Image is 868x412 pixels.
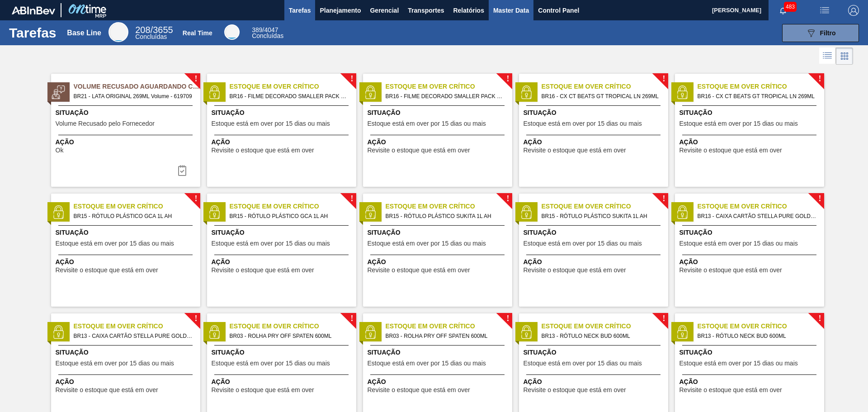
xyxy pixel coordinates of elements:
span: Ação [679,137,822,147]
span: ! [818,195,821,202]
span: Ação [679,377,822,387]
span: Revisite o estoque que está em over [56,267,158,274]
span: Revisite o estoque que está em over [524,147,626,154]
span: Situação [368,348,510,357]
span: Estoque está em over por 15 dias ou mais [524,120,642,127]
span: Ação [524,137,666,147]
span: Ação [56,257,198,267]
span: Revisite o estoque que está em over [679,387,782,393]
img: icon-task-complete [177,165,188,176]
span: Estoque está em over por 15 dias ou mais [368,240,486,247]
img: Logout [848,5,859,16]
span: Estoque em Over Crítico [230,202,356,211]
img: status [675,325,689,339]
span: Estoque está em over por 15 dias ou mais [524,360,642,367]
img: status [519,205,533,219]
img: status [208,85,221,99]
span: Volume Recusado pelo Fornecedor [56,120,155,127]
span: Estoque em Over Crítico [230,82,356,91]
div: Base Line [67,29,101,37]
span: ! [506,315,509,322]
div: Real Time [252,27,283,39]
button: icon-task-complete [171,161,193,180]
span: Situação [212,348,354,357]
span: Revisite o estoque que está em over [56,387,158,393]
span: ! [662,315,665,322]
img: status [675,85,689,99]
span: Estoque em Over Crítico [74,202,200,211]
span: Transportes [408,5,444,16]
span: ! [662,76,665,82]
span: 483 [784,2,797,12]
span: BR15 - RÓTULO PLÁSTICO SUKITA 1L AH [542,211,661,221]
img: status [208,325,221,339]
span: BR03 - ROLHA PRY OFF SPATEN 600ML [386,331,505,341]
span: ! [194,315,197,322]
span: Situação [679,228,822,237]
span: Revisite o estoque que está em over [679,267,782,274]
span: Situação [524,228,666,237]
span: Situação [679,108,822,118]
span: Estoque está em over por 15 dias ou mais [368,360,486,367]
span: ! [350,76,353,82]
span: Estoque está em over por 15 dias ou mais [56,360,174,367]
span: Estoque está em over por 15 dias ou mais [524,240,642,247]
div: Real Time [183,29,212,37]
div: Real Time [224,24,240,40]
span: Ação [368,257,510,267]
span: Estoque está em over por 15 dias ou mais [679,120,798,127]
span: Ok [56,147,64,154]
span: Volume Recusado Aguardando Ciência [74,82,200,91]
span: Ação [524,377,666,387]
img: status [363,325,377,339]
span: Revisite o estoque que está em over [212,147,314,154]
span: Situação [56,228,198,237]
span: Estoque está em over por 15 dias ou mais [679,240,798,247]
div: Completar tarefa: 29956766 [171,161,193,180]
span: ! [194,76,197,82]
span: Relatórios [453,5,484,16]
span: Ação [56,137,198,147]
span: Planejamento [320,5,361,16]
span: Ação [524,257,666,267]
span: ! [506,195,509,202]
span: Ação [212,377,354,387]
span: Control Panel [538,5,579,16]
span: Revisite o estoque que está em over [524,267,626,274]
span: ! [194,195,197,202]
span: Ação [368,377,510,387]
span: ! [506,76,509,82]
span: Revisite o estoque que está em over [368,387,470,393]
span: Estoque em Over Crítico [386,322,512,331]
span: Estoque está em over por 15 dias ou mais [212,360,330,367]
span: Filtro [820,29,836,37]
span: BR16 - CX CT BEATS GT TROPICAL LN 269ML [698,91,817,101]
span: BR15 - RÓTULO PLÁSTICO GCA 1L AH [230,211,349,221]
span: Revisite o estoque que está em over [212,387,314,393]
span: ! [818,315,821,322]
span: / 4047 [252,26,278,33]
span: Master Data [493,5,529,16]
span: Revisite o estoque que está em over [368,267,470,274]
span: Estoque está em over por 15 dias ou mais [368,120,486,127]
span: BR16 - FILME DECORADO SMALLER PACK 269ML [386,91,505,101]
span: Estoque está em over por 15 dias ou mais [56,240,174,247]
span: 389 [252,26,262,33]
span: Situação [368,108,510,118]
span: Gerencial [370,5,399,16]
h1: Tarefas [9,28,57,38]
span: Ação [212,137,354,147]
span: Revisite o estoque que está em over [368,147,470,154]
span: Estoque em Over Crítico [386,82,512,91]
span: ! [818,76,821,82]
img: status [208,205,221,219]
span: Estoque em Over Crítico [698,322,824,331]
span: Estoque em Over Crítico [386,202,512,211]
span: Concluídas [135,33,167,40]
span: BR21 - LATA ORIGINAL 269ML Volume - 619709 [74,91,193,101]
span: Estoque em Over Crítico [698,202,824,211]
span: Estoque em Over Crítico [542,322,668,331]
span: Estoque em Over Crítico [230,322,356,331]
img: status [363,205,377,219]
span: Situação [524,348,666,357]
